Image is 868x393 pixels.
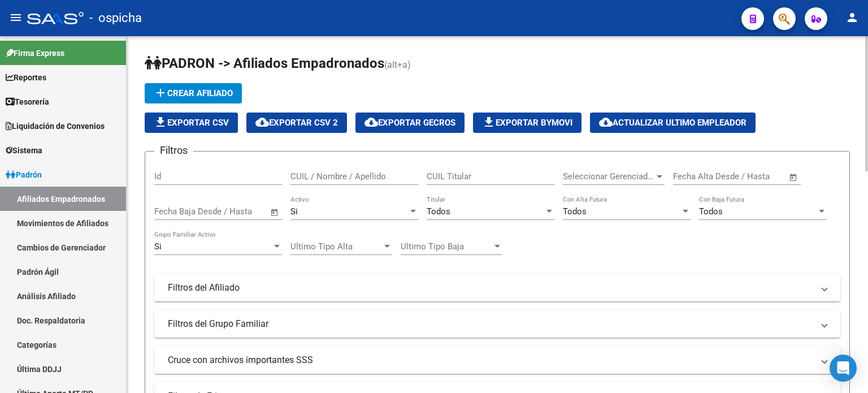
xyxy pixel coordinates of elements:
[6,144,42,157] span: Sistema
[699,206,723,217] span: Todos
[6,71,46,84] span: Reportes
[482,118,572,128] span: Exportar Bymovi
[168,354,813,366] mat-panel-title: Cruce con archivos importantes SSS
[6,96,49,108] span: Tesorería
[599,115,613,129] mat-icon: cloud_download
[145,55,384,71] span: PADRON -> Afiliados Empadronados
[246,113,347,133] button: Exportar CSV 2
[154,274,840,301] mat-expansion-panel-header: Filtros del Afiliado
[482,115,496,129] mat-icon: file_download
[145,83,242,103] button: Crear Afiliado
[6,47,64,59] span: Firma Express
[673,171,710,182] input: Start date
[563,171,654,182] span: Seleccionar Gerenciador
[599,118,747,128] span: Actualizar ultimo Empleador
[9,11,23,24] mat-icon: menu
[364,118,455,128] span: Exportar GECROS
[290,206,298,217] span: Si
[6,120,105,132] span: Liquidación de Convenios
[154,347,840,374] mat-expansion-panel-header: Cruce con archivos importantes SSS
[145,113,238,133] button: Exportar CSV
[364,115,378,129] mat-icon: cloud_download
[427,206,450,217] span: Todos
[154,86,167,100] mat-icon: add
[154,118,229,128] span: Exportar CSV
[290,241,382,252] span: Ultimo Tipo Alta
[201,206,256,217] input: End date
[473,113,581,133] button: Exportar Bymovi
[168,282,813,294] mat-panel-title: Filtros del Afiliado
[154,206,191,217] input: Start date
[401,241,492,252] span: Ultimo Tipo Baja
[255,115,269,129] mat-icon: cloud_download
[255,118,338,128] span: Exportar CSV 2
[787,171,800,184] button: Open calendar
[355,113,465,133] button: Exportar GECROS
[154,142,193,158] h3: Filtros
[154,115,167,129] mat-icon: file_download
[154,88,233,98] span: Crear Afiliado
[268,206,281,219] button: Open calendar
[830,355,857,382] div: Open Intercom Messenger
[845,11,859,24] mat-icon: person
[154,310,840,338] mat-expansion-panel-header: Filtros del Grupo Familiar
[6,169,42,181] span: Padrón
[154,241,162,252] span: Si
[563,206,587,217] span: Todos
[89,6,142,31] span: - ospicha
[168,318,813,330] mat-panel-title: Filtros del Grupo Familiar
[384,59,411,70] span: (alt+a)
[720,171,775,182] input: End date
[590,113,756,133] button: Actualizar ultimo Empleador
